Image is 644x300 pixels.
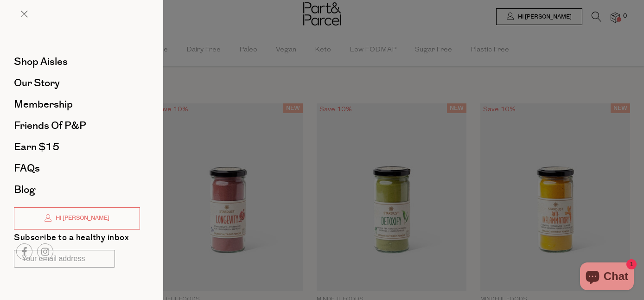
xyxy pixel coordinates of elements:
a: Shop Aisles [14,57,140,67]
a: Membership [14,99,140,109]
span: Membership [14,97,73,112]
span: Shop Aisles [14,54,68,69]
span: FAQs [14,161,40,176]
a: FAQs [14,163,140,173]
inbox-online-store-chat: Shopify online store chat [577,262,637,293]
a: Our Story [14,78,140,88]
span: Earn $15 [14,140,59,154]
span: Our Story [14,76,60,90]
a: Earn $15 [14,142,140,152]
a: Friends of P&P [14,121,140,131]
span: Blog [14,182,35,197]
span: Hi [PERSON_NAME] [53,214,109,222]
a: Blog [14,185,140,195]
span: Friends of P&P [14,118,86,133]
a: Hi [PERSON_NAME] [14,207,140,230]
label: Subscribe to a healthy inbox [14,234,129,245]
